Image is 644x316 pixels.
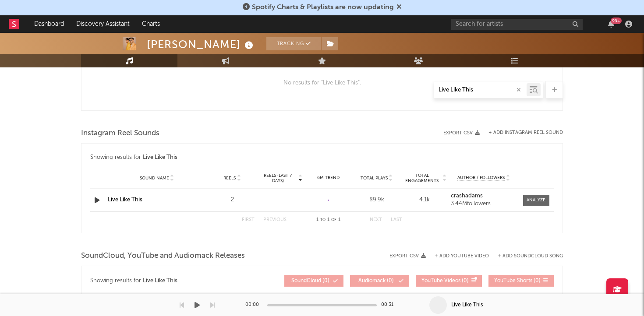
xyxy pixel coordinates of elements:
[147,37,255,52] div: [PERSON_NAME]
[498,254,563,259] button: + Add SoundCloud Song
[494,278,532,284] span: YouTube Shorts
[320,218,326,222] span: to
[143,276,177,286] div: Live Like This
[81,128,159,139] span: Instagram Reel Sounds
[356,278,396,284] span: ( 0 )
[28,15,70,33] a: Dashboard
[70,15,136,33] a: Discovery Assistant
[480,130,563,135] div: + Add Instagram Reel Sound
[421,278,469,284] span: ( 0 )
[252,4,394,11] span: Spotify Charts & Playlists are now updating
[304,215,352,225] div: 1 1 1
[90,152,554,163] div: Showing results for
[403,173,442,183] span: Total Engagements
[426,254,489,259] div: + Add YouTube Video
[291,278,321,284] span: SoundCloud
[370,218,382,222] button: Next
[258,173,297,183] span: Reels (last 7 days)
[284,275,343,287] button: SoundCloud(0)
[488,275,554,287] button: YouTube Shorts(0)
[451,201,517,207] div: 3.44M followers
[443,130,480,136] button: Export CSV
[451,193,517,199] a: crashadams
[81,251,245,261] span: SoundCloud, YouTube and Audiomack Releases
[389,253,426,259] button: Export CSV
[143,152,177,163] div: Live Like This
[358,278,386,284] span: Audiomack
[136,15,166,33] a: Charts
[90,275,284,287] div: Showing results for
[451,301,483,309] div: Live Like This
[245,300,263,310] div: 00:00
[290,278,330,284] span: ( 0 )
[489,254,563,259] button: + Add SoundCloud Song
[416,275,482,287] button: YouTube Videos(0)
[266,37,321,50] button: Tracking
[108,197,142,203] a: Live Like This
[331,218,336,222] span: of
[494,278,541,284] span: ( 0 )
[361,176,388,181] span: Total Plays
[307,175,350,181] div: 6M Trend
[435,254,489,259] button: + Add YouTube Video
[451,193,483,199] strong: crashadams
[488,130,563,135] button: + Add Instagram Reel Sound
[421,278,460,284] span: YouTube Videos
[242,218,255,222] button: First
[350,275,409,287] button: Audiomack(0)
[608,21,614,28] button: 99+
[611,18,622,24] div: 99 +
[381,300,399,310] div: 00:31
[391,218,402,222] button: Last
[140,176,169,181] span: Sound Name
[210,196,254,204] div: 2
[396,4,402,11] span: Dismiss
[403,196,447,204] div: 4.1k
[451,19,583,30] input: Search for artists
[457,175,505,181] span: Author / Followers
[223,176,236,181] span: Reels
[263,218,287,222] button: Previous
[434,87,527,94] input: Search by song name or URL
[355,196,399,204] div: 89.9k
